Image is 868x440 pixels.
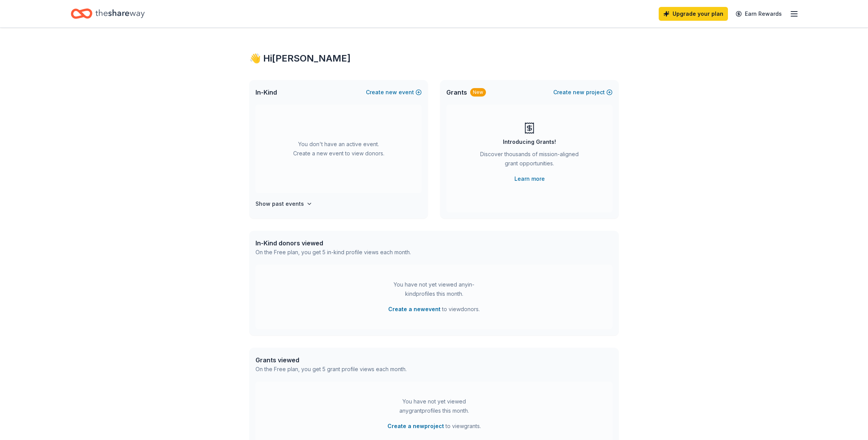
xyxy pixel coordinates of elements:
[249,52,619,65] div: 👋 Hi [PERSON_NAME]
[71,5,145,23] a: Home
[255,88,277,97] span: In-Kind
[731,7,786,21] a: Earn Rewards
[553,88,613,97] button: Createnewproject
[366,88,422,97] button: Createnewevent
[386,88,397,97] span: new
[470,88,486,97] div: New
[388,305,480,314] span: to view donors .
[387,422,444,431] button: Create a newproject
[255,355,407,365] div: Grants viewed
[255,248,411,257] div: On the Free plan, you get 5 in-kind profile views each month.
[477,150,582,171] div: Discover thousands of mission-aligned grant opportunities.
[255,199,312,208] button: Show past events
[387,422,481,431] span: to view grants .
[446,88,467,97] span: Grants
[255,105,422,193] div: You don't have an active event. Create a new event to view donors.
[388,305,441,314] button: Create a newevent
[573,88,584,97] span: new
[659,7,728,21] a: Upgrade your plan
[386,397,482,415] div: You have not yet viewed any grant profiles this month.
[255,365,407,374] div: On the Free plan, you get 5 grant profile views each month.
[255,199,304,208] h4: Show past events
[503,137,556,147] div: Introducing Grants!
[514,174,545,183] a: Learn more
[386,280,482,298] div: You have not yet viewed any in-kind profiles this month.
[255,238,411,248] div: In-Kind donors viewed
